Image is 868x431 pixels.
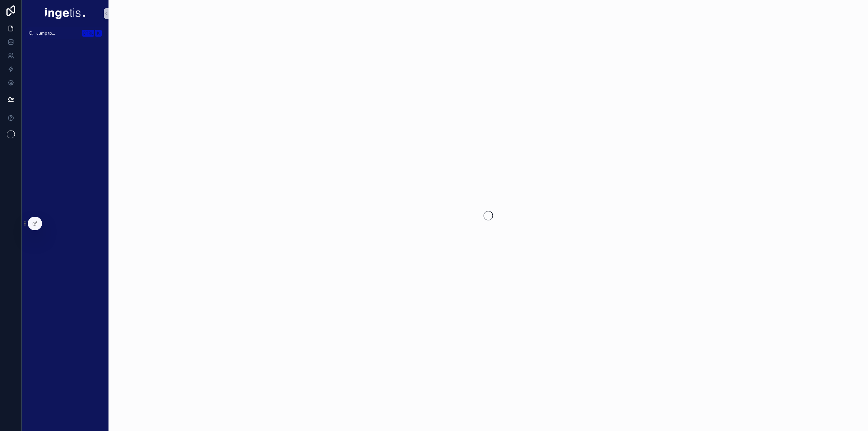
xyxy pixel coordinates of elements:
[22,39,108,52] div: scrollable content
[26,27,104,39] button: Jump to...CtrlK
[96,31,101,36] span: K
[36,31,79,36] span: Jump to...
[82,30,94,37] span: Ctrl
[45,8,85,19] img: App logo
